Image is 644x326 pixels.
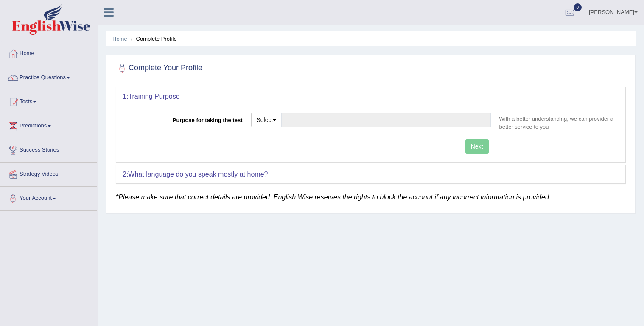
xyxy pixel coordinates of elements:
[0,114,97,135] a: Predictions
[495,115,619,131] p: With a better understanding, we can provider a better service to you
[116,87,625,106] div: 1:
[112,36,127,42] a: Home
[0,187,97,208] a: Your Account
[116,193,549,201] em: *Please make sure that correct details are provided. English Wise reserves the rights to block th...
[128,171,268,178] b: What language do you speak mostly at home?
[116,165,625,184] div: 2:
[0,90,97,111] a: Tests
[0,66,97,87] a: Practice Questions
[116,62,202,75] h2: Complete Your Profile
[129,35,176,43] li: Complete Profile
[128,93,179,100] b: Training Purpose
[574,3,582,11] span: 0
[0,163,97,184] a: Strategy Videos
[0,42,97,63] a: Home
[251,113,282,127] button: Select
[0,138,97,160] a: Success Stories
[123,113,247,124] label: Purpose for taking the test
